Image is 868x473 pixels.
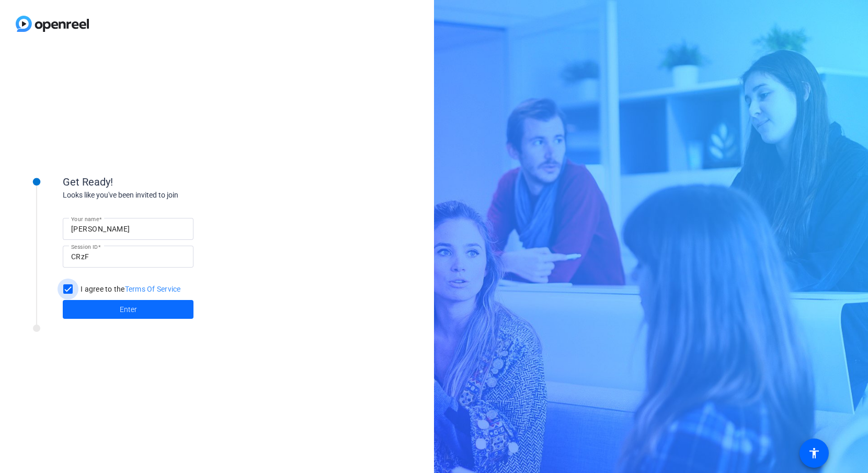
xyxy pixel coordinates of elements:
div: Get Ready! [63,174,272,190]
mat-label: Session ID [71,244,98,250]
mat-label: Your name [71,216,99,222]
span: Enter [120,304,137,315]
a: Terms Of Service [125,285,181,293]
button: Enter [63,300,193,319]
div: Looks like you've been invited to join [63,190,272,201]
label: I agree to the [78,284,181,294]
mat-icon: accessibility [808,447,820,459]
